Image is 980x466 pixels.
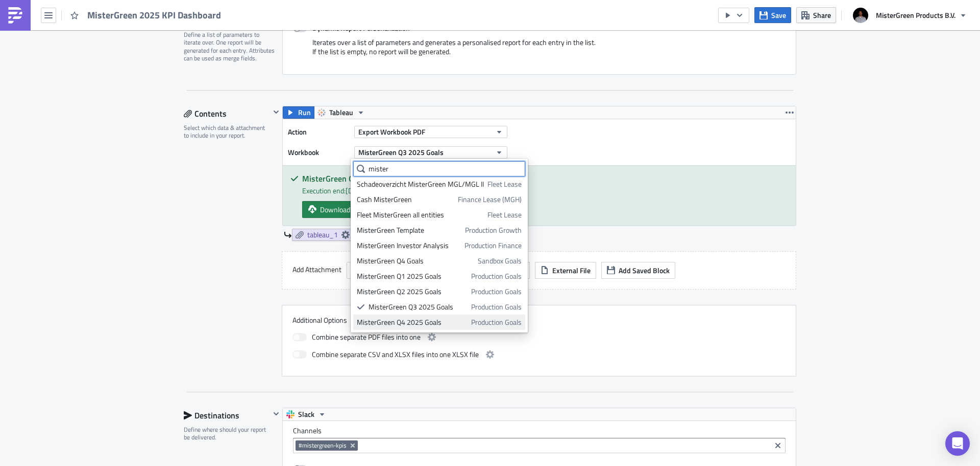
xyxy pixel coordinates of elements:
[7,7,23,24] img: PushMetrics
[458,194,522,205] span: Finance Lease (MGH)
[4,15,80,24] a: [URL][DOMAIN_NAME]
[478,256,522,266] span: Sandbox Goals
[288,145,349,160] label: Workbook
[184,106,270,121] div: Contents
[619,265,670,276] span: Add Saved Block
[320,204,361,215] span: Download pdf
[358,147,444,158] span: MisterGreen Q3 2025 Goals
[298,106,311,119] span: Run
[754,7,791,23] button: Save
[357,240,461,251] div: MisterGreen Investor Analysis
[87,9,222,21] span: MisterGreen 2025 KPI Dashboard
[487,210,522,220] span: Fleet Lease
[771,10,786,20] span: Save
[302,201,367,218] a: Download pdf
[358,126,425,137] span: Export Workbook PDF
[270,106,282,118] button: Hide content
[184,426,270,441] div: Define where should your report be delivered.
[535,262,596,279] button: External File
[184,124,270,140] div: Select which data & attachment to include in your report.
[772,439,784,452] button: Clear selected items
[847,4,972,27] button: MisterGreen Products B.V.
[314,106,369,119] button: Tableau
[357,286,468,297] div: MisterGreen Q2 2025 Goals
[357,179,484,189] div: Schadeoverzicht MisterGreen MGL/MGL II
[329,106,353,119] span: Tableau
[852,7,869,24] img: Avatar
[347,262,402,279] button: SQL Query
[184,31,276,62] div: Define a list of parameters to iterate over. One report will be generated for each entry. Attribu...
[353,161,525,176] input: Filter...
[552,265,591,276] span: External File
[299,441,347,450] span: #mistergreen-kpis
[357,225,461,235] div: MisterGreen Template
[357,317,468,327] div: MisterGreen Q4 2025 Goals
[283,106,314,119] button: Run
[312,348,479,361] span: Combine separate CSV and XLSX files into one XLSX file
[471,302,522,312] span: Production Goals
[292,316,786,325] label: Additional Options
[487,179,522,189] span: Fleet Lease
[312,331,421,343] span: Combine separate PDF files into one
[293,38,786,64] div: Iterates over a list of parameters and generates a personalised report for each entry in the list...
[945,431,970,456] div: Open Intercom Messenger
[307,230,338,239] span: tableau_1
[471,286,522,297] span: Production Goals
[184,408,270,423] div: Destinations
[369,302,468,312] div: MisterGreen Q3 2025 Goals
[357,271,468,281] div: MisterGreen Q1 2025 Goals
[357,194,454,205] div: Cash MisterGreen
[292,262,341,277] label: Add Attachment
[465,225,522,235] span: Production Growth
[876,10,955,20] span: MisterGreen Products B.V.
[302,185,788,196] div: Execution end: [DATE] 6:08:10 AM
[270,408,282,420] button: Hide content
[302,174,788,183] h5: MisterGreen Q3 2025 Goals
[349,440,358,451] button: Remove Tag
[357,256,474,266] div: MisterGreen Q4 Goals
[813,10,831,20] span: Share
[293,426,786,435] label: Channels
[471,271,522,281] span: Production Goals
[298,408,314,420] span: Slack
[357,210,484,220] div: Fleet MisterGreen all entities
[283,408,330,420] button: Slack
[471,317,522,327] span: Production Goals
[288,124,349,140] label: Action
[4,4,487,24] body: Rich Text Area. Press ALT-0 for help.
[4,4,487,12] p: Dashboard link:
[354,126,507,138] button: Export Workbook PDF
[601,262,675,279] button: Add Saved Block
[796,7,836,23] button: Share
[292,229,353,241] a: tableau_1
[354,146,507,159] button: MisterGreen Q3 2025 Goals
[464,240,522,251] span: Production Finance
